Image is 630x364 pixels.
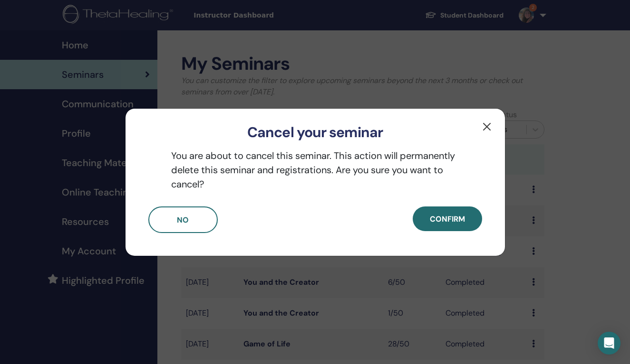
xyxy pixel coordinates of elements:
button: No [148,206,218,233]
div: Open Intercom Messenger [598,332,620,355]
span: Confirm [430,214,465,224]
h3: Cancel your seminar [141,124,490,141]
button: Confirm [413,206,482,231]
p: You are about to cancel this seminar. This action will permanently delete this seminar and regist... [148,149,482,191]
span: No [177,215,189,225]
